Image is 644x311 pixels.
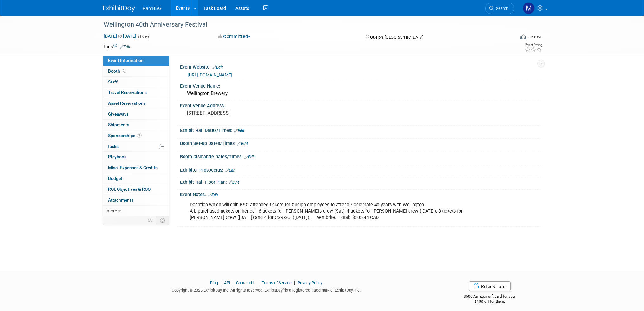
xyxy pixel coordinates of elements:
[108,154,126,159] span: Playbook
[103,130,169,141] a: Sponsorships1
[108,133,142,138] span: Sponsorships
[180,101,541,109] div: Event Venue Address:
[108,79,118,84] span: Staff
[208,193,218,197] a: Edit
[180,81,541,89] div: Event Venue Name:
[103,55,169,66] a: Event Information
[108,187,151,192] span: ROI, Objectives & ROO
[103,173,169,184] a: Budget
[107,144,119,149] span: Tasks
[117,34,123,39] span: to
[494,6,508,11] span: Search
[180,126,541,134] div: Exhibit Hall Dates/Times:
[101,19,505,30] div: Wellington 40th Anniversary Festival
[143,6,162,11] span: RahrBSG
[103,109,169,119] a: Giveaways
[107,208,117,213] span: more
[103,43,130,50] td: Tags
[103,195,169,205] a: Attachments
[180,177,541,186] div: Exhibit Hall Floor Plan:
[439,299,541,304] div: $150 off for them.
[108,165,158,170] span: Misc. Expenses & Credits
[231,281,235,285] span: |
[210,281,218,285] a: Blog
[469,281,511,291] a: Refer & Earn
[212,65,223,69] a: Edit
[180,62,541,70] div: Event Website:
[103,184,169,195] a: ROI, Objectives & ROO
[120,45,130,49] a: Edit
[103,98,169,109] a: Asset Reservations
[103,5,135,12] img: ExhibitDay
[108,69,128,74] span: Booth
[138,35,149,39] span: (1 day)
[262,281,292,285] a: Terms of Service
[103,152,169,162] a: Playbook
[180,165,541,174] div: Exhibitor Prospectus:
[108,58,144,63] span: Event Information
[225,168,235,173] a: Edit
[185,89,536,98] div: Wellington Brewery
[180,190,541,198] div: Event Notes:
[216,33,253,40] button: Committed
[103,162,169,173] a: Misc. Expenses & Credits
[187,110,323,116] pre: [STREET_ADDRESS]
[156,216,169,224] td: Toggle Event Tabs
[370,35,423,40] span: Guelph, [GEOGRAPHIC_DATA]
[108,90,147,95] span: Travel Reservations
[108,197,133,202] span: Attachments
[103,206,169,216] a: more
[234,129,244,133] a: Edit
[293,281,297,285] span: |
[439,290,541,304] div: $500 Amazon gift card for you,
[244,155,255,159] a: Edit
[103,66,169,76] a: Booth
[108,176,122,181] span: Budget
[108,122,129,127] span: Shipments
[145,216,156,224] td: Personalize Event Tab Strip
[283,287,285,291] sup: ®
[180,139,541,147] div: Booth Set-up Dates/Times:
[103,33,137,39] span: [DATE] [DATE]
[103,77,169,87] a: Staff
[257,281,261,285] span: |
[523,2,535,14] img: Michael Dawson
[477,33,542,43] div: Event Format
[103,141,169,152] a: Tasks
[237,142,248,146] a: Edit
[527,34,542,39] div: In-Person
[137,133,142,138] span: 1
[103,120,169,130] a: Shipments
[108,111,129,116] span: Giveaways
[108,101,146,106] span: Asset Reservations
[224,281,230,285] a: API
[236,281,256,285] a: Contact Us
[188,72,232,77] a: [URL][DOMAIN_NAME]
[485,3,514,14] a: Search
[298,281,322,285] a: Privacy Policy
[103,87,169,98] a: Travel Reservations
[122,69,128,73] span: Booth not reserved yet
[525,43,542,47] div: Event Rating
[180,152,541,160] div: Booth Dismantle Dates/Times:
[520,34,526,39] img: Format-Inperson.png
[219,281,223,285] span: |
[229,180,239,185] a: Edit
[103,286,429,293] div: Copyright © 2025 ExhibitDay, Inc. All rights reserved. ExhibitDay is a registered trademark of Ex...
[185,199,471,224] div: Donation which will gain BSG attendee tickets for Guelph employees to attend / celebrate 40 years...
